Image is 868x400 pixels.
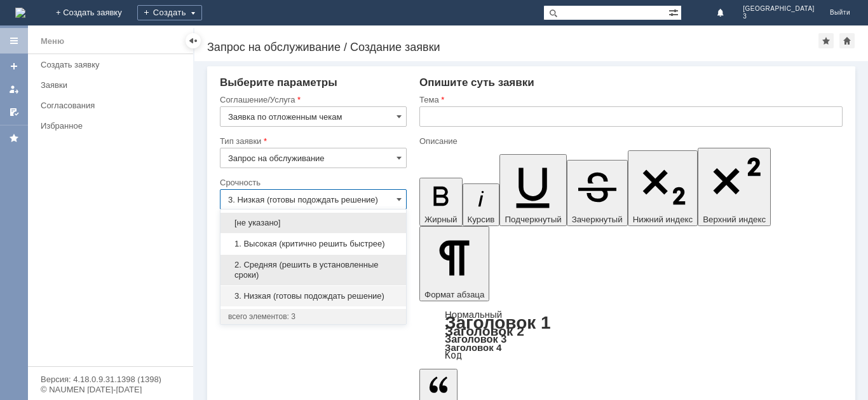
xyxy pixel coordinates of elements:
div: Формат абзаца [419,310,843,360]
a: Мои заявки [4,79,24,99]
div: Срочность [220,178,404,187]
span: [GEOGRAPHIC_DATA] [743,5,815,13]
span: Расширенный поиск [668,6,681,18]
div: Тема [419,96,840,104]
span: Верхний индекс [703,215,766,224]
div: Тип заявки [220,137,404,145]
a: Заголовок 1 [445,313,551,332]
div: Создать заявку [41,60,186,69]
span: Жирный [424,215,458,224]
div: © NAUMEN [DATE]-[DATE] [41,385,180,394]
div: Создать [137,5,202,20]
div: Скрыть меню [186,33,201,48]
img: logo [15,8,25,18]
button: Жирный [419,178,463,226]
span: [не указано] [228,218,398,228]
a: Перейти на домашнюю страницу [15,8,25,18]
button: Формат абзаца [419,226,489,301]
span: 2. Средняя (решить в установленные сроки) [228,260,398,280]
button: Подчеркнутый [499,154,566,226]
button: Курсив [463,183,500,226]
div: Описание [419,137,840,145]
span: Выберите параметры [220,76,337,89]
a: Заголовок 4 [445,342,501,353]
a: Мои согласования [4,102,24,122]
div: Запрос на обслуживание / Создание заявки [207,41,818,54]
div: Соглашение/Услуга [220,96,404,104]
a: Создать заявку [36,55,191,75]
span: 1. Высокая (критично решить быстрее) [228,239,398,249]
a: Заявки [36,75,191,95]
div: Сделать домашней страницей [839,33,855,48]
span: Подчеркнутый [505,215,561,224]
div: всего элементов: 3 [228,311,398,322]
a: Заголовок 2 [445,324,524,338]
div: Согласования [41,101,186,110]
button: Зачеркнутый [567,160,628,226]
button: Нижний индекс [628,150,698,226]
div: Меню [41,34,64,49]
span: Опишите суть заявки [419,76,534,89]
a: Согласования [36,96,191,115]
span: Нижний индекс [633,215,693,224]
a: Нормальный [445,309,502,320]
span: Курсив [468,215,495,224]
a: Создать заявку [4,56,24,76]
button: Верхний индекс [698,148,771,226]
a: Заголовок 3 [445,333,506,345]
span: Зачеркнутый [572,215,623,224]
div: Версия: 4.18.0.9.31.1398 (1398) [41,375,180,383]
span: Формат абзаца [424,290,484,299]
div: Добавить в избранное [818,33,834,48]
div: Избранное [41,121,172,131]
a: Код [445,350,462,361]
div: Заявки [41,80,186,90]
span: 3. Низкая (готовы подождать решение) [228,291,398,301]
span: 3 [743,13,815,20]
